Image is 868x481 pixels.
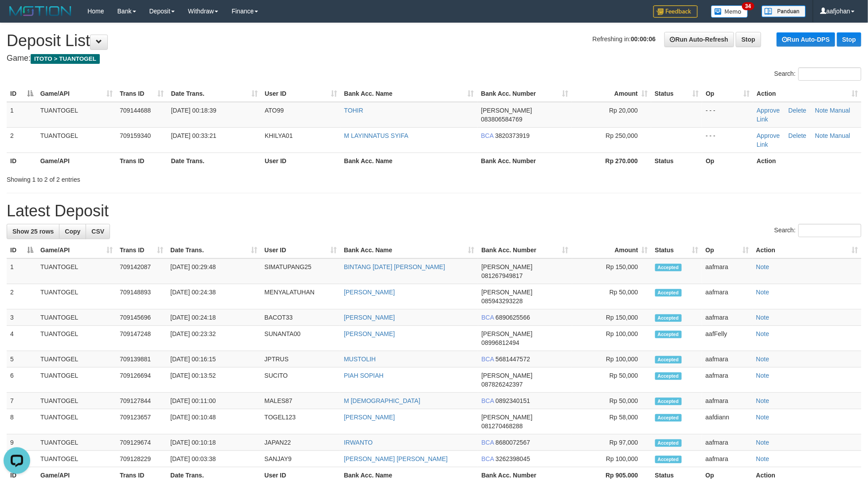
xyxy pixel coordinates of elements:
td: Rp 100,000 [572,351,652,368]
th: Bank Acc. Name: activate to sort column ascending [341,86,478,102]
strong: 00:00:06 [631,35,656,43]
a: TOHIR [344,107,363,114]
span: Copy 085943293228 to clipboard [482,297,523,305]
img: Button%20Memo.svg [711,5,748,18]
span: Refreshing in: [593,35,656,43]
span: Accepted [655,414,682,422]
th: Action: activate to sort column ascending [753,86,861,102]
span: BCA [482,314,494,321]
td: aafmara [702,351,753,368]
td: 709142087 [116,258,167,284]
td: TUANTOGEL [37,451,116,467]
span: Copy 081267949817 to clipboard [482,272,523,279]
span: CSV [91,228,104,235]
td: 709129674 [116,434,167,451]
h4: Game: [7,54,861,63]
span: [PERSON_NAME] [482,414,533,421]
td: BACOT33 [261,309,340,326]
td: [DATE] 00:11:00 [167,393,261,409]
td: Rp 97,000 [572,434,652,451]
td: aafmara [702,434,753,451]
td: [DATE] 00:10:48 [167,409,261,434]
td: Rp 50,000 [572,284,652,309]
td: TUANTOGEL [37,326,116,351]
span: Accepted [655,289,682,297]
a: IRWANTO [344,439,373,446]
a: [PERSON_NAME] [344,330,395,337]
td: MALES87 [261,393,340,409]
td: 2 [7,127,37,153]
td: SUCITO [261,368,340,393]
span: Show 25 rows [12,228,54,235]
span: Accepted [655,398,682,405]
a: Note [815,107,829,114]
th: Date Trans. [168,153,261,169]
span: Accepted [655,314,682,322]
td: 709148893 [116,284,167,309]
h1: Latest Deposit [7,202,861,220]
span: BCA [482,455,494,462]
td: Rp 150,000 [572,258,652,284]
td: - - - [702,102,753,128]
a: Run Auto-DPS [777,32,835,47]
td: 709126694 [116,368,167,393]
th: Game/API: activate to sort column ascending [37,242,116,258]
td: [DATE] 00:24:38 [167,284,261,309]
td: TOGEL123 [261,409,340,434]
a: [PERSON_NAME] [344,314,395,321]
td: 709123657 [116,409,167,434]
span: [PERSON_NAME] [482,330,533,337]
td: TUANTOGEL [37,284,116,309]
label: Search: [774,224,861,237]
th: ID: activate to sort column descending [7,86,37,102]
a: Note [756,414,770,421]
td: 1 [7,258,37,284]
a: Note [756,372,770,379]
input: Search: [798,224,861,237]
a: Note [756,397,770,404]
img: MOTION_logo.png [7,4,74,18]
a: Copy [59,224,86,239]
a: Stop [736,32,761,47]
div: Showing 1 to 2 of 2 entries [7,172,355,184]
th: Game/API: activate to sort column ascending [37,86,116,102]
span: Copy 8680072567 to clipboard [495,439,530,446]
span: Accepted [655,456,682,463]
td: aafmara [702,309,753,326]
td: JPTRUS [261,351,340,368]
span: BCA [481,132,494,139]
td: 709145696 [116,309,167,326]
th: Op [702,153,753,169]
img: Feedback.jpg [653,5,698,18]
th: Trans ID [116,153,167,169]
span: Accepted [655,372,682,380]
th: User ID: activate to sort column ascending [261,86,341,102]
a: Manual Link [757,132,850,148]
td: TUANTOGEL [37,258,116,284]
span: BCA [482,439,494,446]
td: - - - [702,127,753,153]
span: [PERSON_NAME] [482,372,533,379]
span: [PERSON_NAME] [482,263,533,270]
td: 1 [7,102,37,128]
td: [DATE] 00:16:15 [167,351,261,368]
span: Copy 08996812494 to clipboard [482,339,520,346]
td: aafmara [702,451,753,467]
a: Note [756,263,770,270]
td: aafFelly [702,326,753,351]
td: TUANTOGEL [37,434,116,451]
span: Copy 081270468288 to clipboard [482,422,523,430]
td: 8 [7,409,37,434]
a: [PERSON_NAME] [344,289,395,296]
td: [DATE] 00:13:52 [167,368,261,393]
td: 6 [7,368,37,393]
td: 4 [7,326,37,351]
a: Note [756,289,770,296]
td: 5 [7,351,37,368]
span: 34 [742,2,754,10]
span: [PERSON_NAME] [482,289,533,296]
span: KHILYA01 [265,132,293,139]
th: Bank Acc. Number [478,153,572,169]
a: Stop [837,32,861,47]
th: Amount: activate to sort column ascending [572,242,652,258]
